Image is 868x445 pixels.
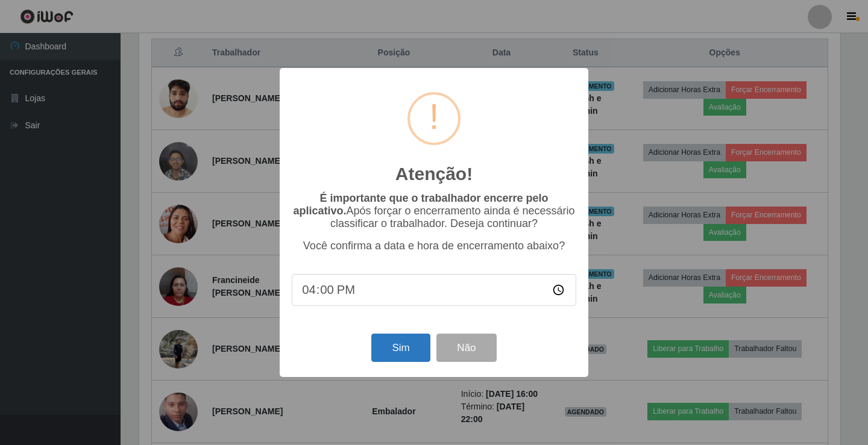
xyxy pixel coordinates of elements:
button: Não [436,334,496,362]
p: Após forçar o encerramento ainda é necessário classificar o trabalhador. Deseja continuar? [292,192,576,230]
h2: Atenção! [395,163,473,185]
p: Você confirma a data e hora de encerramento abaixo? [292,240,576,252]
button: Sim [371,334,430,362]
b: É importante que o trabalhador encerre pelo aplicativo. [293,192,548,217]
